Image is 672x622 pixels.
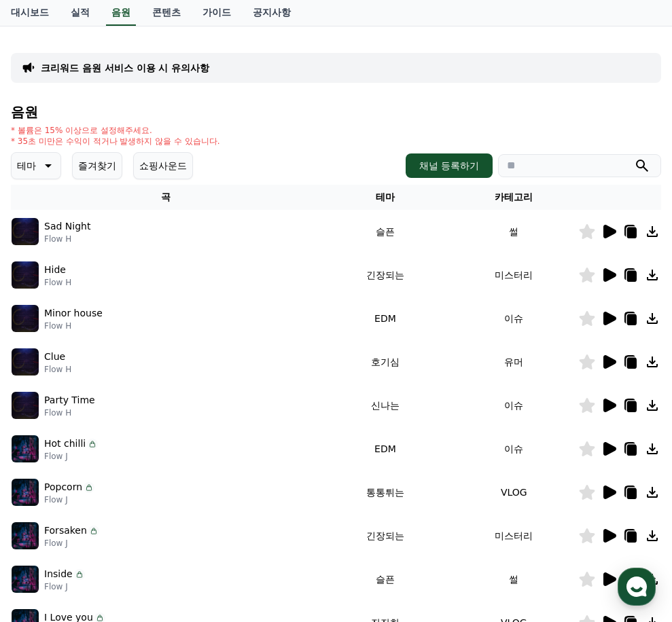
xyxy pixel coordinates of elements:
[90,431,175,464] a: 대화
[41,61,209,75] a: 크리워드 음원 서비스 이용 시 유의사항
[44,524,87,538] p: Forsaken
[44,581,85,592] p: Flow J
[11,125,220,136] p: * 볼륨은 15% 이상으로 설정해주세요.
[43,451,51,462] span: 홈
[4,431,90,464] a: 홈
[12,218,39,245] img: music
[321,557,449,601] td: 슬픈
[450,253,578,297] td: 미스터리
[450,514,578,557] td: 미스터리
[450,185,578,210] th: 카테고리
[44,350,65,364] p: Clue
[450,427,578,471] td: 이슈
[44,219,90,234] p: Sad Night
[321,185,449,210] th: 테마
[44,393,95,407] p: Party Time
[12,348,39,376] img: music
[11,136,220,147] p: * 35초 미만은 수익이 적거나 발생하지 않을 수 있습니다.
[450,297,578,340] td: 이슈
[12,392,39,419] img: music
[44,321,103,331] p: Flow H
[406,153,493,178] button: 채널 등록하기
[175,431,261,464] a: 설정
[12,566,39,593] img: music
[12,522,39,549] img: music
[11,185,321,210] th: 곡
[321,210,449,253] td: 슬픈
[12,305,39,332] img: music
[450,340,578,384] td: 유머
[44,407,95,418] p: Flow H
[133,152,193,179] button: 쇼핑사운드
[321,253,449,297] td: 긴장되는
[450,471,578,514] td: VLOG
[321,297,449,340] td: EDM
[44,567,73,581] p: Inside
[321,384,449,427] td: 신나는
[44,277,71,288] p: Flow H
[44,538,99,549] p: Flow J
[17,156,36,175] p: 테마
[450,557,578,601] td: 썰
[124,452,141,462] span: 대화
[44,263,66,277] p: Hide
[210,451,226,462] span: 설정
[44,364,71,375] p: Flow H
[11,105,661,120] h4: 음원
[12,261,39,289] img: music
[450,384,578,427] td: 이슈
[44,451,98,462] p: Flow J
[44,480,82,494] p: Popcorn
[12,435,39,462] img: music
[11,152,61,179] button: 테마
[321,340,449,384] td: 호기심
[450,210,578,253] td: 썰
[321,514,449,557] td: 긴장되는
[44,306,103,321] p: Minor house
[44,234,90,244] p: Flow H
[321,427,449,471] td: EDM
[44,494,94,505] p: Flow J
[12,479,39,506] img: music
[321,471,449,514] td: 통통튀는
[44,437,86,451] p: Hot chilli
[72,152,122,179] button: 즐겨찾기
